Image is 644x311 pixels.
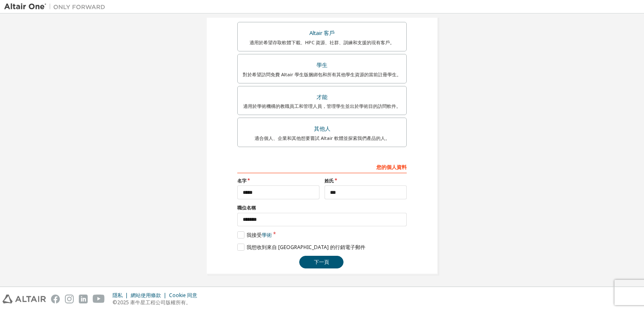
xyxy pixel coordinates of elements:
div: 學生 [243,59,401,71]
div: 適用於學術機構的教職員工和管理人員，管理學生並出於學術目的訪問軟件。 [243,103,401,110]
img: linkedin.svg [79,295,88,303]
label: 職位名稱 [237,204,407,211]
div: 對於希望訪問免費 Altair 學生版捆綁包和所有其他學生資源的當前註冊學生。 [243,71,401,78]
img: facebook.svg [51,295,60,303]
label: 我想收到來自 [GEOGRAPHIC_DATA] 的行銷電子郵件 [237,244,365,251]
div: Altair 客戶 [243,27,401,39]
img: instagram.svg [65,295,74,303]
label: 我接受 [237,231,272,239]
div: 其他人 [243,123,401,135]
div: 隱私 [113,292,131,299]
p: © [113,299,202,306]
div: 網站使用條款 [131,292,169,299]
div: 適合個人、企業和其他想要嘗試 Altair 軟體並探索我們產品的人。 [243,135,401,142]
div: 才能 [243,91,401,103]
button: 下一頁 [299,256,343,268]
div: 您的個人資料 [237,160,407,173]
img: youtube.svg [93,295,105,303]
div: 適用於希望存取軟體下載、HPC 資源、社群、訓練和支援的現有客戶。 [243,39,401,46]
label: 姓氏 [325,177,407,184]
div: Cookie 同意 [169,292,202,299]
img: 牽牛星一號 [4,3,110,11]
label: 名字 [237,177,319,184]
img: altair_logo.svg [3,295,46,303]
font: 2025 牽牛星工程公司版權所有。 [117,299,191,306]
a: 學術 [262,231,272,239]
